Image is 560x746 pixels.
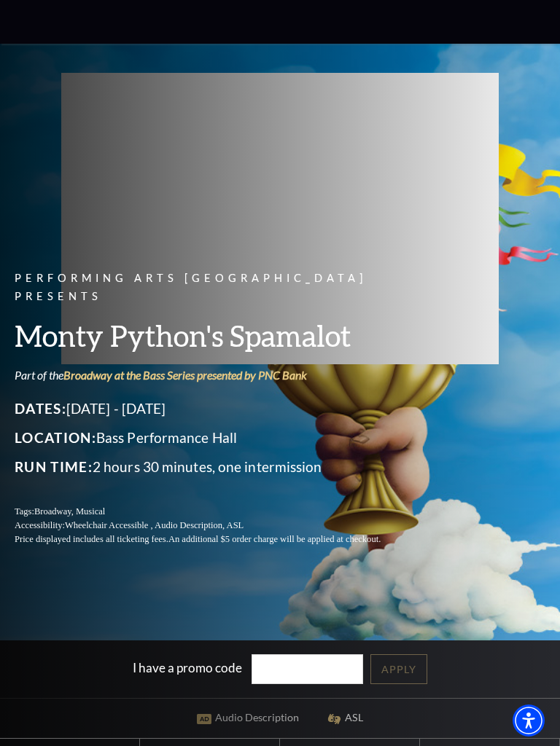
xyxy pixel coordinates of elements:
span: An additional $5 order charge will be applied at checkout. [168,534,381,544]
p: Price displayed includes all ticketing fees. [15,533,416,546]
div: Accessibility Menu [513,704,545,737]
p: [DATE] - [DATE] [15,397,416,420]
span: Dates: [15,400,66,417]
h3: Monty Python's Spamalot [15,317,416,354]
p: Tags: [15,505,416,519]
p: Performing Arts [GEOGRAPHIC_DATA] Presents [15,270,416,306]
p: Accessibility: [15,519,416,533]
span: Location: [15,429,96,446]
p: Bass Performance Hall [15,426,416,449]
p: 2 hours 30 minutes, one intermission [15,455,416,479]
span: Run Time: [15,458,93,475]
span: Broadway, Musical [34,506,105,517]
a: Broadway at the Bass Series presented by PNC Bank [63,368,307,382]
p: Part of the [15,367,416,383]
label: I have a promo code [133,660,242,675]
span: Wheelchair Accessible , Audio Description, ASL [65,520,244,530]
